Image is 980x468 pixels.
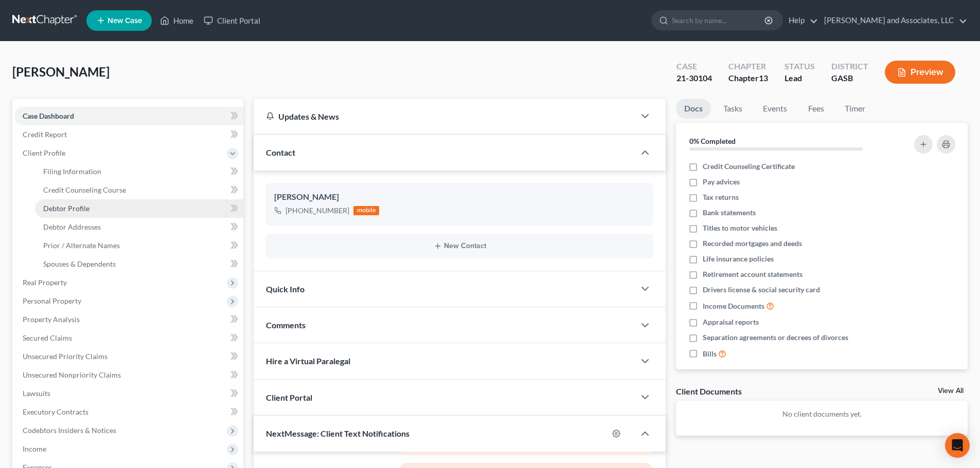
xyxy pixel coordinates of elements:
div: Client Documents [676,386,742,397]
a: Debtor Addresses [35,218,243,236]
span: Filing Information [43,167,101,176]
a: Docs [676,99,711,119]
div: Case [676,61,712,72]
div: 21-30104 [676,72,712,84]
span: [PERSON_NAME] [12,64,110,79]
span: Unsecured Priority Claims [23,352,108,361]
a: Home [155,11,199,30]
span: Credit Counseling Course [43,185,126,194]
span: Debtor Profile [43,204,90,213]
a: Unsecured Priority Claims [14,347,243,366]
span: Personal Property [23,296,81,305]
a: Property Analysis [14,310,243,329]
strong: 0% Completed [689,137,736,145]
a: Timer [836,99,874,119]
span: Life insurance policies [703,254,774,264]
a: Help [783,11,818,30]
div: Updates & News [266,111,622,122]
span: Retirement account statements [703,269,803,279]
span: Pay advices [703,177,740,187]
a: Unsecured Nonpriority Claims [14,366,243,384]
div: Chapter [728,61,768,72]
a: Executory Contracts [14,403,243,421]
button: New Contact [274,242,645,250]
a: Secured Claims [14,329,243,347]
div: GASB [831,72,868,84]
span: Debtor Addresses [43,222,101,231]
div: Open Intercom Messenger [945,433,970,458]
a: Events [755,99,795,119]
span: Titles to motor vehicles [703,223,777,233]
span: Unsecured Nonpriority Claims [23,370,121,379]
a: Client Portal [199,11,265,30]
span: Credit Counseling Certificate [703,161,795,172]
span: Recorded mortgages and deeds [703,238,802,249]
span: Spouses & Dependents [43,259,116,268]
span: Property Analysis [23,315,80,324]
div: [PERSON_NAME] [274,191,645,203]
p: No client documents yet. [684,409,959,419]
span: Comments [266,320,306,330]
span: 13 [759,73,768,83]
a: Spouses & Dependents [35,255,243,273]
div: District [831,61,868,72]
a: [PERSON_NAME] and Associates, LLC [819,11,967,30]
span: Drivers license & social security card [703,285,820,295]
span: Executory Contracts [23,407,88,416]
span: Separation agreements or decrees of divorces [703,332,848,343]
div: Status [785,61,815,72]
a: Case Dashboard [14,107,243,125]
button: Preview [885,61,955,84]
span: Appraisal reports [703,317,759,327]
span: Credit Report [23,130,67,139]
span: Prior / Alternate Names [43,241,120,250]
span: Client Portal [266,392,312,402]
span: Hire a Virtual Paralegal [266,356,350,366]
span: Lawsuits [23,389,50,398]
span: Case Dashboard [23,111,74,120]
a: Credit Report [14,125,243,144]
span: Tax returns [703,192,739,202]
a: Filing Information [35,162,243,181]
a: Prior / Alternate Names [35,236,243,255]
a: Fees [799,99,832,119]
span: NextMessage: Client Text Notifications [266,428,409,438]
span: Secured Claims [23,333,72,342]
div: Chapter [728,72,768,84]
a: Debtor Profile [35,199,243,218]
span: Bills [703,349,717,359]
span: Client Profile [23,148,65,157]
span: Codebtors Insiders & Notices [23,426,116,435]
div: Lead [785,72,815,84]
span: New Case [108,17,142,25]
a: View All [938,387,964,395]
span: Contact [266,147,295,157]
span: Income [23,444,46,453]
a: Lawsuits [14,384,243,403]
span: Quick Info [266,284,305,294]
div: [PHONE_NUMBER] [286,205,349,216]
span: Bank statements [703,208,756,218]
div: mobile [353,206,379,215]
a: Tasks [715,99,751,119]
span: Real Property [23,278,67,287]
input: Search by name... [672,11,766,30]
span: Income Documents [703,301,764,311]
a: Credit Counseling Course [35,181,243,199]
